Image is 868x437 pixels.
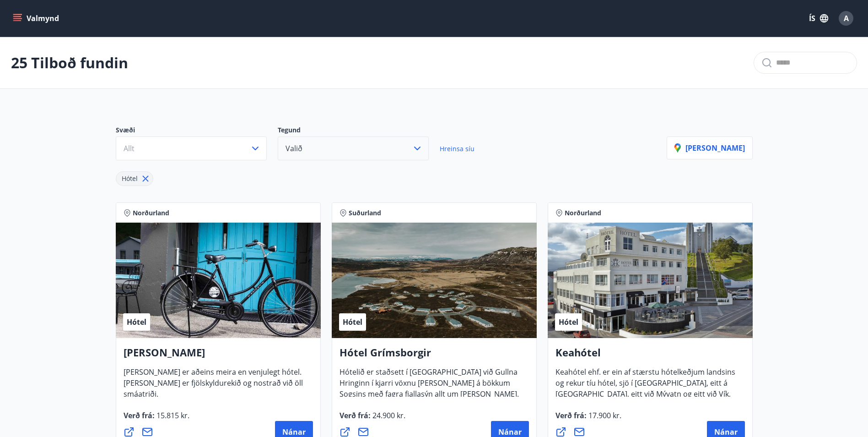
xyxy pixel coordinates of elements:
span: Norðurland [133,208,169,218]
button: [PERSON_NAME] [667,137,753,159]
span: 15.815 kr. [155,410,189,421]
div: Hótel [116,171,153,186]
button: Allt [116,137,267,160]
span: A [844,13,849,23]
span: Verð frá : [555,410,621,428]
span: Hótelið er staðsett í [GEOGRAPHIC_DATA] við Gullna Hringinn í kjarri vöxnu [PERSON_NAME] á bökkum... [340,367,519,428]
span: Norðurland [565,208,601,218]
button: ÍS [804,10,833,27]
button: A [835,7,857,29]
span: 17.900 kr. [587,410,621,421]
button: menu [11,10,63,27]
span: Hótel [559,317,578,327]
span: Hótel [122,174,138,183]
h4: Hótel Grímsborgir [340,345,529,366]
span: Nánar [498,427,522,437]
p: [PERSON_NAME] [674,143,745,153]
h4: Keahótel [555,345,745,366]
p: 25 Tilboð fundin [11,53,128,73]
span: Valið [286,143,302,153]
h4: [PERSON_NAME] [124,345,313,366]
span: Hótel [127,317,146,327]
button: Valið [278,137,429,160]
span: Allt [124,143,135,153]
span: Hreinsa síu [440,144,474,153]
span: [PERSON_NAME] er aðeins meira en venjulegt hótel. [PERSON_NAME] er fjölskyldurekið og nostrað við... [124,367,303,406]
span: 24.900 kr. [371,410,405,421]
span: Nánar [282,427,306,437]
p: Svæði [116,126,278,137]
span: Verð frá : [340,410,405,428]
span: Nánar [714,427,738,437]
span: Hótel [343,317,362,327]
span: Suðurland [349,208,381,218]
p: Tegund [278,126,440,137]
span: Keahótel ehf. er ein af stærstu hótelkeðjum landsins og rekur tíu hótel, sjö í [GEOGRAPHIC_DATA],... [555,367,735,428]
span: Verð frá : [124,410,189,428]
